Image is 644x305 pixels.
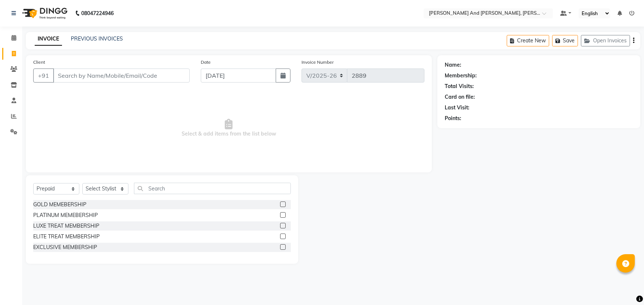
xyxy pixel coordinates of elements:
div: EXCLUSIVE MEMBERSHIP [33,243,97,251]
div: ELITE TREAT MEMBERSHIP [33,233,100,241]
div: Total Visits: [445,83,474,90]
input: Search [134,183,291,194]
label: Client [33,59,45,66]
div: LUXE TREAT MEMBERSHIP [33,222,99,230]
div: Card on file: [445,93,475,101]
b: 08047224946 [81,3,114,24]
div: Name: [445,61,461,69]
label: Invoice Number [302,59,334,66]
div: Points: [445,115,461,122]
div: Membership: [445,72,477,80]
button: Save [552,35,578,46]
div: GOLD MEMEBERSHIP [33,201,86,208]
span: Select & add items from the list below [33,91,424,165]
button: +91 [33,69,54,83]
div: Last Visit: [445,104,469,112]
button: Create New [507,35,549,46]
label: Date [201,59,211,66]
a: INVOICE [35,32,62,46]
div: PLATINUM MEMEBERSHIP [33,211,98,219]
img: logo [19,3,69,24]
a: PREVIOUS INVOICES [71,35,123,42]
input: Search by Name/Mobile/Email/Code [53,69,190,83]
button: Open Invoices [581,35,630,46]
